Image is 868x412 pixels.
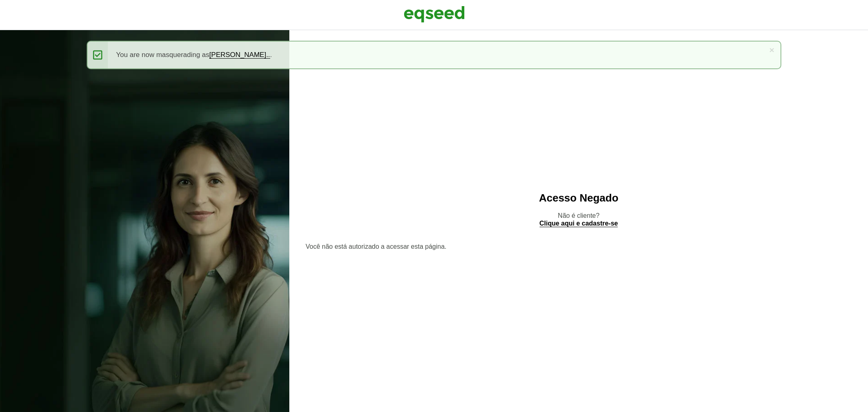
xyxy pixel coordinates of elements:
[769,46,774,54] a: ×
[306,243,852,250] section: Você não está autorizado a acessar esta página.
[540,220,618,227] a: Clique aqui e cadastre-se
[209,51,270,59] a: [PERSON_NAME]..
[306,192,852,204] h2: Acesso Negado
[404,4,465,24] img: EqSeed Logo
[87,41,781,69] div: You are now masquerading as .
[306,212,852,227] p: Não é cliente?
